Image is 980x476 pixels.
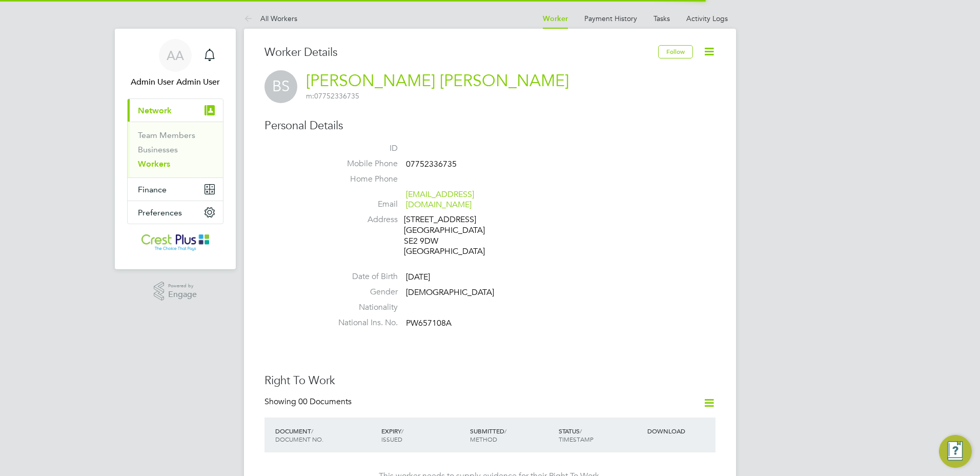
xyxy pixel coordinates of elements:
a: Worker [543,14,568,23]
button: Preferences [128,201,223,224]
span: ISSUED [381,435,402,443]
a: AAAdmin User Admin User [127,39,223,88]
span: 07752336735 [406,159,457,169]
a: All Workers [244,14,297,23]
span: Finance [138,185,167,194]
label: Nationality [326,302,398,313]
span: / [311,427,313,435]
a: Tasks [654,14,670,23]
span: [DATE] [406,272,430,282]
img: crestplusoperations-logo-retina.png [141,234,210,251]
span: / [580,427,582,435]
button: Follow [658,45,693,58]
label: Gender [326,287,398,298]
span: BS [264,70,297,103]
label: Home Phone [326,174,398,185]
span: Engage [168,290,197,299]
span: Admin User Admin User [127,76,223,88]
span: / [401,427,403,435]
label: Email [326,199,398,210]
div: EXPIRY [379,422,467,448]
a: Payment History [584,14,637,23]
span: AA [167,49,184,62]
label: Date of Birth [326,271,398,282]
a: [PERSON_NAME] [PERSON_NAME] [306,71,569,91]
label: Mobile Phone [326,158,398,169]
span: 07752336735 [306,91,359,101]
span: 00 Documents [298,396,352,407]
a: Businesses [138,145,178,154]
div: DOWNLOAD [645,422,716,440]
span: METHOD [470,435,497,443]
div: SUBMITTED [467,422,556,448]
a: Team Members [138,130,195,140]
span: [DEMOGRAPHIC_DATA] [406,287,494,298]
a: Activity Logs [686,14,728,23]
nav: Main navigation [115,29,236,269]
h3: Worker Details [264,45,658,60]
label: ID [326,143,398,154]
div: STATUS [556,422,645,448]
button: Finance [128,178,223,201]
span: TIMESTAMP [559,435,594,443]
label: National Ins. No. [326,318,398,328]
button: Network [128,99,223,122]
a: Workers [138,159,170,169]
a: Powered byEngage [154,282,197,301]
span: Preferences [138,208,182,217]
h3: Personal Details [264,118,716,133]
label: Address [326,214,398,225]
div: Showing [264,396,354,407]
span: Network [138,106,172,115]
span: DOCUMENT NO. [275,435,323,443]
span: m: [306,91,314,101]
div: DOCUMENT [273,422,379,448]
a: [EMAIL_ADDRESS][DOMAIN_NAME] [406,189,474,210]
span: PW657108A [406,318,452,328]
span: / [504,427,506,435]
a: Go to home page [127,234,223,251]
h3: Right To Work [264,373,716,388]
div: Network [128,122,223,177]
button: Engage Resource Center [939,435,972,468]
span: Powered by [168,282,197,290]
div: [STREET_ADDRESS] [GEOGRAPHIC_DATA] SE2 9DW [GEOGRAPHIC_DATA] [404,214,501,257]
